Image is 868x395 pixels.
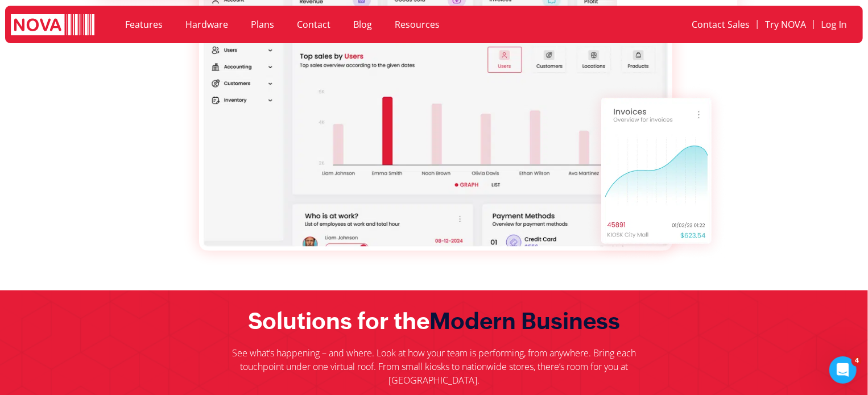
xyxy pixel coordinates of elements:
[342,11,383,38] a: Blog
[684,11,757,38] a: Contact Sales
[221,346,647,387] p: See what’s happening – and where. Look at how your team is performing, from anywhere. Bring each ...
[853,356,862,365] span: 4
[829,356,857,384] iframe: Intercom live chat
[11,14,94,38] img: logo white
[114,11,597,38] nav: Menu
[814,11,854,38] a: Log In
[429,308,620,334] span: Modern Business
[758,11,813,38] a: Try NOVA
[239,11,286,38] a: Plans
[174,11,239,38] a: Hardware
[114,11,174,38] a: Features
[286,11,342,38] a: Contact
[383,11,451,38] a: Resources
[609,11,854,38] nav: Menu
[81,307,787,335] h2: Solutions for the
